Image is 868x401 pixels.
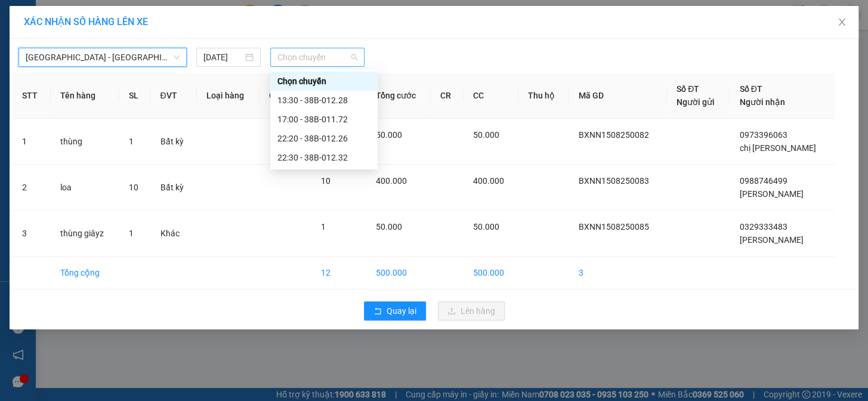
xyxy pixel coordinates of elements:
[51,119,119,165] td: thùng
[569,73,667,119] th: Mã GD
[13,165,51,211] td: 2
[364,301,426,320] button: rollbackQuay lại
[112,44,499,59] li: Hotline: 0981127575, 0981347575, 19009067
[569,257,667,289] td: 3
[366,73,431,119] th: Tổng cước
[311,257,366,289] td: 12
[277,132,370,145] div: 22:20 - 38B-012.26
[464,257,518,289] td: 500.000
[129,229,134,238] span: 1
[375,130,401,140] span: 50.000
[431,73,464,119] th: CR
[112,29,499,44] li: Số [GEOGRAPHIC_DATA][PERSON_NAME], P. [GEOGRAPHIC_DATA]
[150,165,197,211] td: Bất kỳ
[150,73,197,119] th: ĐVT
[203,51,243,64] input: 15/08/2025
[518,73,569,119] th: Thu hộ
[837,17,847,27] span: close
[277,113,370,126] div: 17:00 - 38B-011.72
[578,222,648,232] span: BXNN1508250085
[739,97,784,107] span: Người nhận
[739,176,787,186] span: 0988746499
[473,176,504,186] span: 400.000
[277,48,357,66] span: Chọn chuyến
[13,73,51,119] th: STT
[24,16,148,27] span: XÁC NHẬN SỐ HÀNG LÊN XE
[473,222,499,232] span: 50.000
[51,73,119,119] th: Tên hàng
[260,73,312,119] th: Ghi chú
[150,211,197,257] td: Khác
[321,222,326,232] span: 1
[825,6,858,39] button: Close
[677,84,699,94] span: Số ĐT
[578,130,648,140] span: BXNN1508250082
[739,84,762,94] span: Số ĐT
[15,87,202,106] b: GỬI : Bến Xe Nước Ngầm
[150,119,197,165] td: Bất kỳ
[51,211,119,257] td: thùng giâyz
[739,235,803,245] span: [PERSON_NAME]
[739,189,803,199] span: [PERSON_NAME]
[197,73,259,119] th: Loại hàng
[739,143,816,153] span: chị [PERSON_NAME]
[270,72,378,91] div: Chọn chuyến
[438,301,505,320] button: uploadLên hàng
[26,48,180,66] span: Hà Nội - Hà Tĩnh
[13,119,51,165] td: 1
[473,130,499,140] span: 50.000
[277,94,370,107] div: 13:30 - 38B-012.28
[373,307,382,316] span: rollback
[129,137,134,146] span: 1
[464,73,518,119] th: CC
[51,257,119,289] td: Tổng cộng
[15,15,75,75] img: logo.jpg
[13,211,51,257] td: 3
[321,176,330,186] span: 10
[739,222,787,232] span: 0329333483
[129,183,138,192] span: 10
[51,165,119,211] td: loa
[739,130,787,140] span: 0973396063
[677,97,715,107] span: Người gửi
[119,73,151,119] th: SL
[277,75,370,88] div: Chọn chuyến
[387,304,416,317] span: Quay lại
[375,176,406,186] span: 400.000
[578,176,648,186] span: BXNN1508250083
[277,151,370,164] div: 22:30 - 38B-012.32
[366,257,431,289] td: 500.000
[375,222,401,232] span: 50.000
